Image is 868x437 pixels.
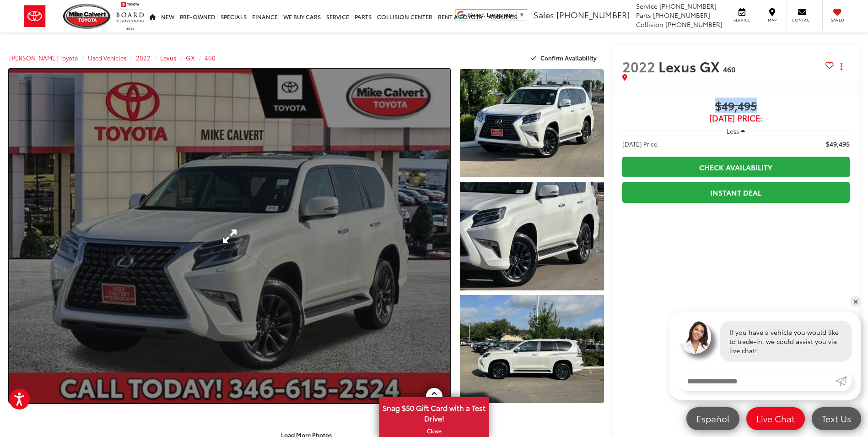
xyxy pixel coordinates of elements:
a: Lexus [160,54,176,62]
button: Confirm Availability [526,50,604,66]
span: [PHONE_NUMBER] [653,11,710,20]
span: Sales [534,9,554,21]
span: Less [727,127,739,135]
span: Service [732,17,752,23]
a: Español [686,407,739,430]
span: [DATE] Price: [622,139,659,148]
span: Service [636,1,658,11]
a: Check Availability [622,157,850,177]
a: Expand Photo 2 [460,182,604,290]
span: $49,495 [622,100,850,114]
img: Agent profile photo [678,321,711,354]
span: [PHONE_NUMBER] [556,9,630,21]
span: Text Us [817,413,856,424]
a: Expand Photo 0 [9,69,450,403]
span: Snag $50 Gift Card with a Test Drive! [380,398,488,426]
a: 460 [205,54,216,62]
a: GX [186,54,195,62]
a: Live Chat [746,407,805,430]
button: Actions [834,58,850,74]
input: Enter your message [678,371,836,391]
span: Collision [636,20,663,29]
span: 460 [723,64,735,74]
span: $49,495 [826,139,850,148]
span: Lexus GX [658,56,723,76]
a: Instant Deal [622,182,850,202]
a: Submit [836,371,852,391]
span: Confirm Availability [540,54,597,62]
div: If you have a vehicle you would like to trade-in, we could assist you via live chat! [720,321,852,362]
span: 2022 [622,56,655,76]
span: Contact [792,17,812,23]
button: Less [722,123,750,139]
span: [PHONE_NUMBER] [659,1,717,11]
img: Mike Calvert Toyota [63,4,112,29]
span: Parts [636,11,651,20]
span: ▼ [519,11,525,18]
span: [DATE] Price: [622,114,850,123]
img: 2022 Lexus GX 460 [458,294,605,404]
a: 2022 [136,54,151,62]
a: [PERSON_NAME] Toyota [9,54,78,62]
a: Expand Photo 1 [460,69,604,177]
a: Used Vehicles [88,54,126,62]
img: 2022 Lexus GX 460 [458,181,605,291]
span: Español [692,413,734,424]
a: Expand Photo 3 [460,295,604,403]
a: Text Us [812,407,861,430]
img: 2022 Lexus GX 460 [458,68,605,178]
span: Saved [827,17,847,23]
span: Map [762,17,782,23]
span: dropdown dots [841,63,842,70]
span: [PHONE_NUMBER] [665,20,722,29]
span: Live Chat [752,413,799,424]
